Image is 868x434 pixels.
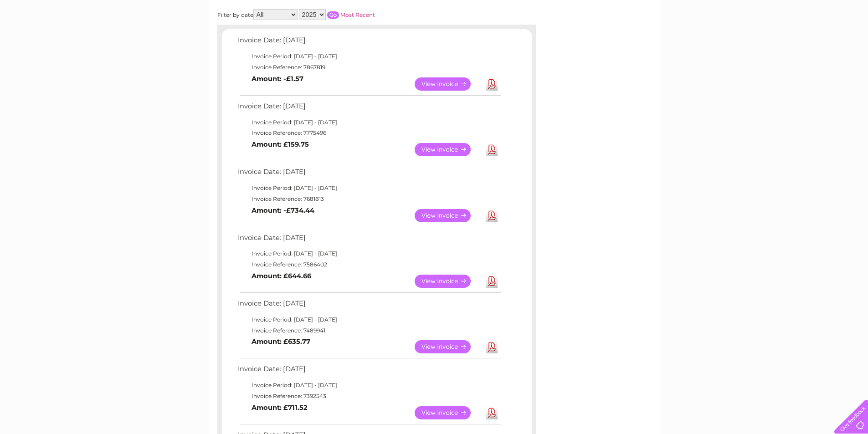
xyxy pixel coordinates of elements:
[340,11,375,18] a: Most Recent
[236,128,502,138] td: Invoice Reference: 7775496
[486,209,498,222] a: Download
[789,39,802,46] a: Blog
[415,209,482,222] a: View
[31,24,77,51] img: logo.png
[236,51,502,62] td: Invoice Period: [DATE] - [DATE]
[252,403,308,412] b: Amount: £711.52
[236,232,502,249] td: Invoice Date: [DATE]
[415,275,482,288] a: View
[486,77,498,91] a: Download
[219,5,650,44] div: Clear Business is a trading name of Verastar Limited (registered in [GEOGRAPHIC_DATA] No. 3667643...
[415,143,482,156] a: View
[708,39,725,46] a: Water
[486,406,498,419] a: Download
[236,391,502,402] td: Invoice Reference: 7392543
[486,143,498,156] a: Download
[236,325,502,336] td: Invoice Reference: 7489941
[236,183,502,194] td: Invoice Period: [DATE] - [DATE]
[807,39,830,46] a: Contact
[252,272,311,280] b: Amount: £644.66
[415,340,482,353] a: View
[486,275,498,288] a: Download
[236,380,502,391] td: Invoice Period: [DATE] - [DATE]
[236,248,502,259] td: Invoice Period: [DATE] - [DATE]
[236,34,502,51] td: Invoice Date: [DATE]
[217,9,457,20] div: Filter by date
[236,194,502,204] td: Invoice Reference: 7681813
[236,62,502,73] td: Invoice Reference: 7867819
[236,363,502,380] td: Invoice Date: [DATE]
[236,297,502,314] td: Invoice Date: [DATE]
[252,337,310,346] b: Amount: £635.77
[486,340,498,353] a: Download
[252,206,314,214] b: Amount: -£734.44
[252,140,309,148] b: Amount: £159.75
[730,39,750,46] a: Energy
[236,166,502,183] td: Invoice Date: [DATE]
[696,5,759,16] a: 0333 014 3131
[236,117,502,128] td: Invoice Period: [DATE] - [DATE]
[236,259,502,270] td: Invoice Reference: 7586402
[236,100,502,117] td: Invoice Date: [DATE]
[756,39,783,46] a: Telecoms
[838,39,859,46] a: Log out
[415,77,482,91] a: View
[252,75,303,83] b: Amount: -£1.57
[236,314,502,325] td: Invoice Period: [DATE] - [DATE]
[415,406,482,419] a: View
